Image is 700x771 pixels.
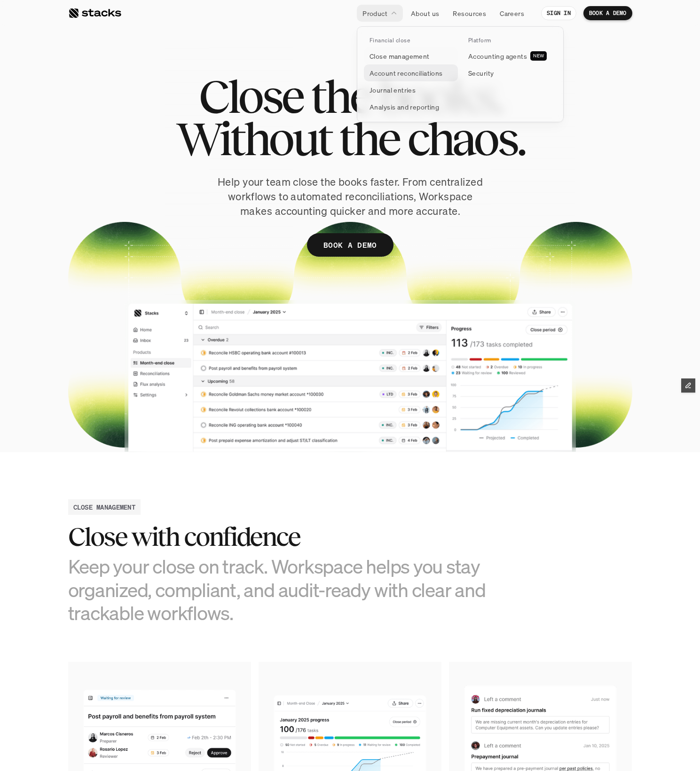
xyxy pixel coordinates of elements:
[411,8,439,18] p: About us
[68,522,491,551] h2: Close with confidence
[307,233,393,257] a: BOOK A DEMO
[453,8,486,18] p: Resources
[198,75,302,118] span: Close
[533,53,544,59] h2: NEW
[589,10,627,16] p: BOOK A DEMO
[364,64,458,81] a: Account reconciliations
[407,118,525,160] span: chaos.
[583,6,632,20] a: BOOK A DEMO
[547,10,571,16] p: SIGN IN
[681,378,695,393] button: Edit Framer Content
[541,6,576,20] a: SIGN IN
[364,98,458,115] a: Analysis and reporting
[494,5,530,22] a: Careers
[214,175,487,218] p: Help your team close the books faster. From centralized workflows to automated reconciliations, W...
[463,47,557,64] a: Accounting agentsNEW
[468,37,491,44] p: Platform
[68,555,491,624] h3: Keep your close on track. Workspace helps you stay organized, compliant, and audit-ready with cle...
[364,47,458,64] a: Close management
[364,81,458,98] a: Journal entries
[463,64,557,81] a: Security
[370,37,410,44] p: Financial close
[73,502,135,512] h2: CLOSE MANAGEMENT
[370,68,443,78] p: Account reconciliations
[176,118,331,160] span: Without
[370,85,416,95] p: Journal entries
[362,8,387,18] p: Product
[111,179,152,186] a: Privacy Policy
[500,8,524,18] p: Careers
[468,68,494,78] p: Security
[370,102,439,112] p: Analysis and reporting
[339,118,399,160] span: the
[405,5,445,22] a: About us
[323,238,377,252] p: BOOK A DEMO
[370,51,430,61] p: Close management
[447,5,492,22] a: Resources
[468,51,527,61] p: Accounting agents
[310,75,370,118] span: the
